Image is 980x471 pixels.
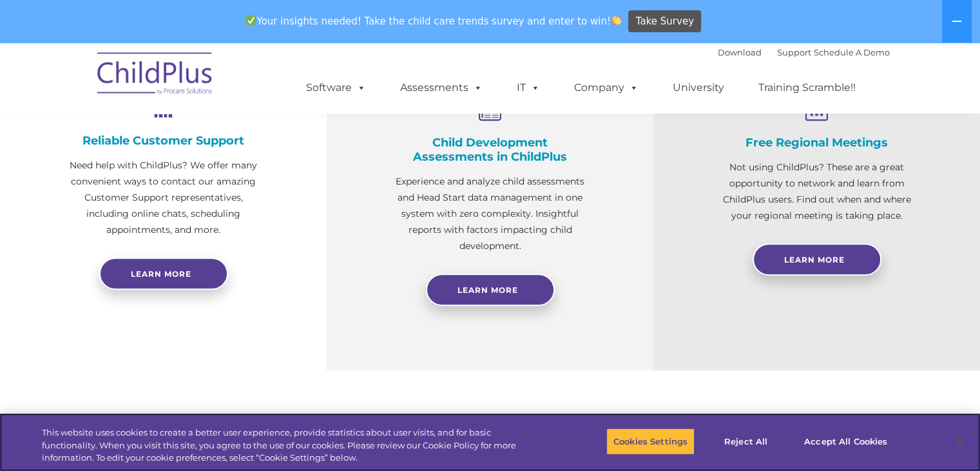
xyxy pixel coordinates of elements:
span: Learn More [784,255,845,265]
span: Last name [179,85,218,95]
img: 👏 [611,15,621,25]
p: Need help with ChildPlus? We offer many convenient ways to contact our amazing Customer Support r... [64,157,262,238]
a: Download [718,47,762,57]
div: This website uses cookies to create a better user experience, provide statistics about user visit... [42,426,539,465]
a: Learn More [426,274,555,306]
img: ChildPlus by Procare Solutions [91,43,220,108]
a: Schedule A Demo [814,47,890,57]
a: Training Scramble!! [745,75,869,101]
font: | [718,47,890,57]
h4: Child Development Assessments in ChildPlus [391,135,589,164]
button: Cookies Settings [606,428,695,455]
span: Learn more [131,269,191,279]
span: Phone number [179,138,234,148]
a: Support [777,47,811,57]
p: Experience and analyze child assessments and Head Start data management in one system with zero c... [391,174,589,254]
span: Take Survey [636,10,694,33]
a: IT [504,75,553,101]
button: Accept All Cookies [797,428,894,455]
a: Take Survey [628,10,701,33]
button: Close [945,427,974,456]
a: Software [293,75,379,101]
span: Learn More [457,285,518,295]
a: Assessments [387,75,495,101]
a: Learn More [753,243,881,276]
a: Learn more [99,257,228,290]
span: Your insights needed! Take the child care trends survey and enter to win! [241,8,627,34]
button: Reject All [706,428,786,455]
a: Company [561,75,651,101]
img: ✅ [246,15,256,25]
p: Not using ChildPlus? These are a great opportunity to network and learn from ChildPlus users. Fin... [718,159,916,224]
h4: Reliable Customer Support [64,134,262,148]
h4: Free Regional Meetings [718,135,916,150]
a: University [660,75,737,101]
